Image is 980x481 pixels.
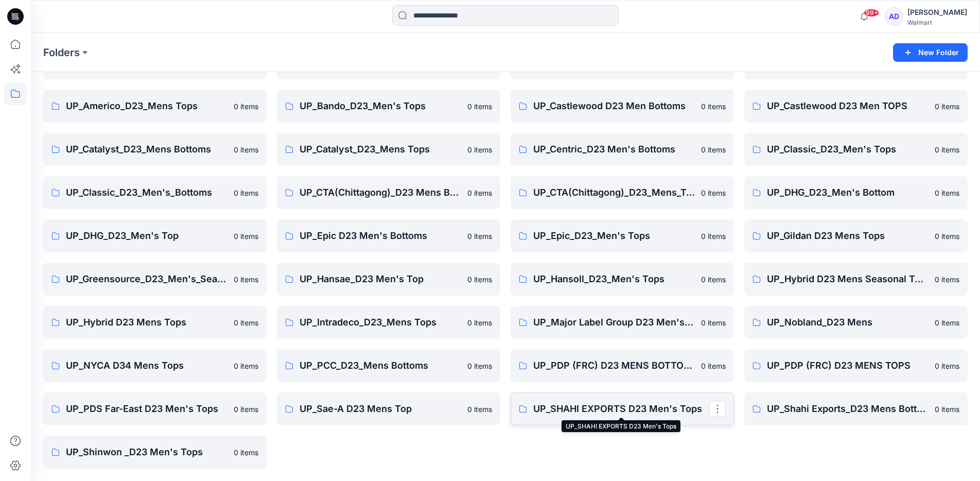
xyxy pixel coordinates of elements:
[511,392,734,425] a: UP_SHAHI EXPORTS D23 Men's Tops
[43,90,267,123] a: UP_Americo_D23_Mens Tops0 items
[300,402,461,416] p: UP_Sae-A D23 Mens Top
[467,231,492,242] p: 0 items
[234,144,258,155] p: 0 items
[467,274,492,285] p: 0 items
[701,187,726,198] p: 0 items
[277,133,500,166] a: UP_Catalyst_D23_Mens Tops0 items
[935,144,959,155] p: 0 items
[767,315,929,330] p: UP_Nobland_D23 Mens
[935,360,959,371] p: 0 items
[744,306,968,339] a: UP_Nobland_D23 Mens0 items
[300,185,461,200] p: UP_CTA(Chittagong)_D23 Mens Bottoms
[767,99,929,113] p: UP_Castlewood D23 Men TOPS
[511,263,734,296] a: UP_Hansoll_D23_Men's Tops0 items
[277,90,500,123] a: UP_Bando_D23_Men's Tops0 items
[701,360,726,371] p: 0 items
[467,144,492,155] p: 0 items
[767,185,929,200] p: UP_DHG_D23_Men's Bottom
[277,349,500,382] a: UP_PCC_D23_Mens Bottoms0 items
[893,43,968,62] button: New Folder
[66,272,227,286] p: UP_Greensource_D23_Men's_Seasonal_Tops
[907,6,967,19] div: [PERSON_NAME]
[533,315,695,330] p: UP_Major Label Group D23 Men's Tops
[300,272,461,286] p: UP_Hansae_D23 Men's Top
[767,402,929,416] p: UP_Shahi Exports_D23 Mens Bottoms
[533,229,695,243] p: UP_Epic_D23_Men's Tops
[66,185,227,200] p: UP_Classic_D23_Men's_Bottoms
[907,19,967,26] div: Walmart
[511,306,734,339] a: UP_Major Label Group D23 Men's Tops0 items
[277,263,500,296] a: UP_Hansae_D23 Men's Top0 items
[66,402,227,416] p: UP_PDS Far-East D23 Men's Tops
[701,317,726,328] p: 0 items
[767,272,929,286] p: UP_Hybrid D23 Mens Seasonal Tops
[66,229,227,243] p: UP_DHG_D23_Men's Top
[300,358,461,373] p: UP_PCC_D23_Mens Bottoms
[43,436,267,469] a: UP_Shinwon _D23 Men's Tops0 items
[66,315,227,330] p: UP_Hybrid D23 Mens Tops
[467,404,492,415] p: 0 items
[744,263,968,296] a: UP_Hybrid D23 Mens Seasonal Tops0 items
[511,90,734,123] a: UP_Castlewood D23 Men Bottoms0 items
[300,99,461,113] p: UP_Bando_D23_Men's Tops
[533,402,709,416] p: UP_SHAHI EXPORTS D23 Men's Tops
[935,274,959,285] p: 0 items
[511,133,734,166] a: UP_Centric_D23 Men's Bottoms0 items
[277,392,500,425] a: UP_Sae-A D23 Mens Top0 items
[767,229,929,243] p: UP_Gildan D23 Mens Tops
[234,317,258,328] p: 0 items
[43,45,80,60] a: Folders
[533,185,695,200] p: UP_CTA(Chittagong)_D23_Mens_Tops
[533,99,695,113] p: UP_Castlewood D23 Men Bottoms
[43,133,267,166] a: UP_Catalyst_D23_Mens Bottoms0 items
[744,90,968,123] a: UP_Castlewood D23 Men TOPS0 items
[864,9,879,17] span: 99+
[744,176,968,209] a: UP_DHG_D23_Men's Bottom0 items
[66,445,227,459] p: UP_Shinwon _D23 Men's Tops
[43,392,267,425] a: UP_PDS Far-East D23 Men's Tops0 items
[234,404,258,415] p: 0 items
[66,358,227,373] p: UP_NYCA D34 Mens Tops
[744,219,968,252] a: UP_Gildan D23 Mens Tops0 items
[277,219,500,252] a: UP_Epic D23 Men's Bottoms0 items
[300,229,461,243] p: UP_Epic D23 Men's Bottoms
[234,360,258,371] p: 0 items
[467,187,492,198] p: 0 items
[767,142,929,157] p: UP_Classic_D23_Men's Tops
[234,274,258,285] p: 0 items
[277,306,500,339] a: UP_Intradeco_D23_Mens Tops0 items
[43,306,267,339] a: UP_Hybrid D23 Mens Tops0 items
[300,142,461,157] p: UP_Catalyst_D23_Mens Tops
[66,99,227,113] p: UP_Americo_D23_Mens Tops
[533,272,695,286] p: UP_Hansoll_D23_Men's Tops
[511,176,734,209] a: UP_CTA(Chittagong)_D23_Mens_Tops0 items
[935,231,959,242] p: 0 items
[234,231,258,242] p: 0 items
[744,349,968,382] a: UP_PDP (FRC) D23 MENS TOPS0 items
[467,360,492,371] p: 0 items
[744,133,968,166] a: UP_Classic_D23_Men's Tops0 items
[935,101,959,112] p: 0 items
[467,317,492,328] p: 0 items
[234,447,258,458] p: 0 items
[533,142,695,157] p: UP_Centric_D23 Men's Bottoms
[43,176,267,209] a: UP_Classic_D23_Men's_Bottoms0 items
[234,101,258,112] p: 0 items
[701,231,726,242] p: 0 items
[701,101,726,112] p: 0 items
[744,392,968,425] a: UP_Shahi Exports_D23 Mens Bottoms0 items
[935,404,959,415] p: 0 items
[43,263,267,296] a: UP_Greensource_D23_Men's_Seasonal_Tops0 items
[511,349,734,382] a: UP_PDP (FRC) D23 MENS BOTTOMS0 items
[701,274,726,285] p: 0 items
[43,349,267,382] a: UP_NYCA D34 Mens Tops0 items
[935,187,959,198] p: 0 items
[467,101,492,112] p: 0 items
[234,187,258,198] p: 0 items
[66,142,227,157] p: UP_Catalyst_D23_Mens Bottoms
[511,219,734,252] a: UP_Epic_D23_Men's Tops0 items
[300,315,461,330] p: UP_Intradeco_D23_Mens Tops
[533,358,695,373] p: UP_PDP (FRC) D23 MENS BOTTOMS
[885,7,903,26] div: AD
